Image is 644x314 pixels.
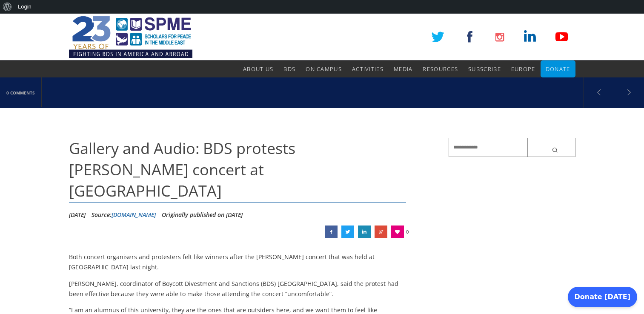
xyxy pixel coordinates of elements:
[423,65,458,73] span: Resources
[394,65,413,73] span: Media
[352,60,384,77] a: Activities
[283,60,295,77] a: BDS
[306,65,342,73] span: On Campus
[394,60,413,77] a: Media
[546,65,570,73] span: Donate
[162,208,243,221] li: Originally published on [DATE]
[546,60,570,77] a: Donate
[423,60,458,77] a: Resources
[69,279,406,299] p: [PERSON_NAME], coordinator of Boycott Divestment and Sanctions (BDS) [GEOGRAPHIC_DATA], said the ...
[375,226,387,238] a: Gallery and Audio: BDS protests Daniel Zamir concert at Wits
[468,65,501,73] span: Subscribe
[325,226,338,238] a: Gallery and Audio: BDS protests Daniel Zamir concert at Wits
[306,60,342,77] a: On Campus
[406,226,409,238] span: 0
[468,60,501,77] a: Subscribe
[283,65,295,73] span: BDS
[358,226,371,238] a: Gallery and Audio: BDS protests Daniel Zamir concert at Wits
[69,208,86,221] li: [DATE]
[69,252,406,272] p: Both concert organisers and protesters felt like winners after the [PERSON_NAME] concert that was...
[511,65,535,73] span: Europe
[352,65,384,73] span: Activities
[69,138,295,202] span: Gallery and Audio: BDS protests [PERSON_NAME] concert at [GEOGRAPHIC_DATA]
[511,60,535,77] a: Europe
[243,60,273,77] a: About Us
[112,211,156,219] a: [DOMAIN_NAME]
[243,65,273,73] span: About Us
[92,208,156,221] div: Source:
[69,14,192,60] img: SPME
[341,226,354,238] a: Gallery and Audio: BDS protests Daniel Zamir concert at Wits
